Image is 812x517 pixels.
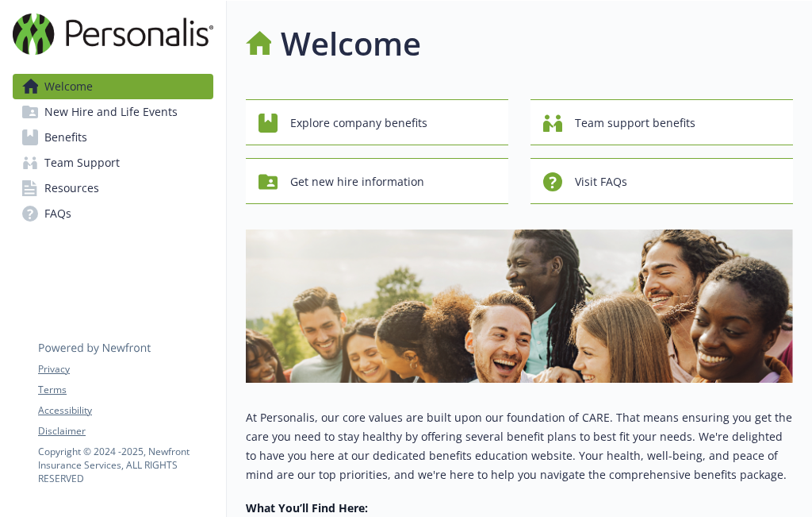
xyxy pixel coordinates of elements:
[575,167,627,197] span: Visit FAQs
[530,99,793,145] button: Team support benefits
[281,20,421,68] h1: Welcome
[246,230,793,383] img: overview page banner
[13,125,213,150] a: Benefits
[38,445,213,485] p: Copyright © 2024 - 2025 , Newfront Insurance Services, ALL RIGHTS RESERVED
[290,167,424,197] span: Get new hire information
[13,176,213,201] a: Resources
[246,500,368,515] strong: What You’ll Find Here:
[13,99,213,125] a: New Hire and Life Events
[13,150,213,176] a: Team Support
[246,408,793,484] p: At Personalis, our core values are built upon our foundation of CARE. That means ensuring you get...
[38,424,213,438] a: Disclaimer
[44,150,120,176] span: Team Support
[575,108,695,138] span: Team support benefits
[44,201,71,226] span: FAQs
[530,158,793,204] button: Visit FAQs
[13,201,213,226] a: FAQs
[44,176,99,201] span: Resources
[44,74,93,99] span: Welcome
[38,362,213,376] a: Privacy
[13,74,213,99] a: Welcome
[290,108,427,138] span: Explore company benefits
[44,125,87,150] span: Benefits
[38,383,213,397] a: Terms
[246,158,508,204] button: Get new hire information
[246,99,508,145] button: Explore company benefits
[44,99,178,125] span: New Hire and Life Events
[38,403,213,418] a: Accessibility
